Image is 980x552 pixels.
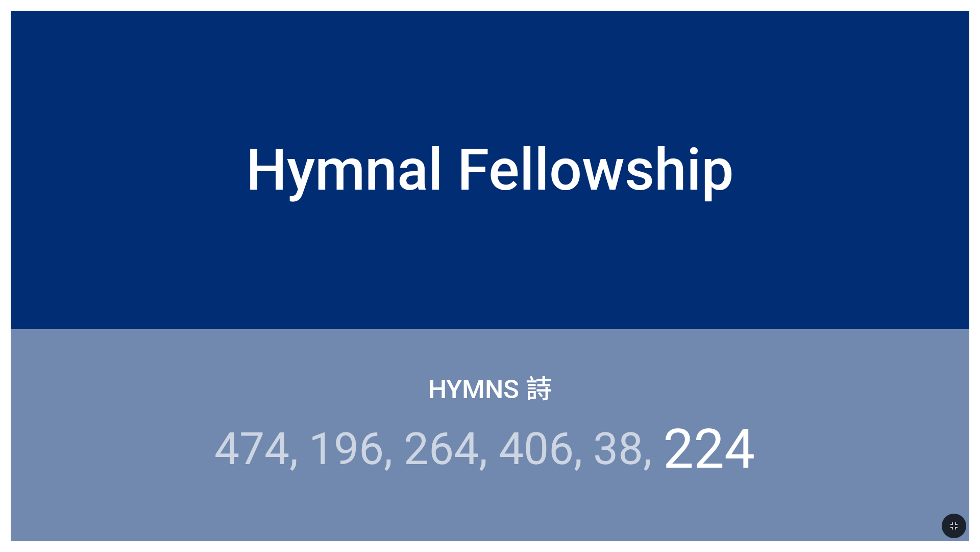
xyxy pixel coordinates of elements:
div: Hymnal Fellowship [246,136,734,204]
p: Hymns 詩 [428,367,552,406]
li: 474 [214,423,298,475]
li: 38 [593,423,652,475]
li: 406 [499,423,582,475]
li: 224 [663,417,755,481]
li: 196 [309,423,393,475]
li: 264 [404,423,487,475]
